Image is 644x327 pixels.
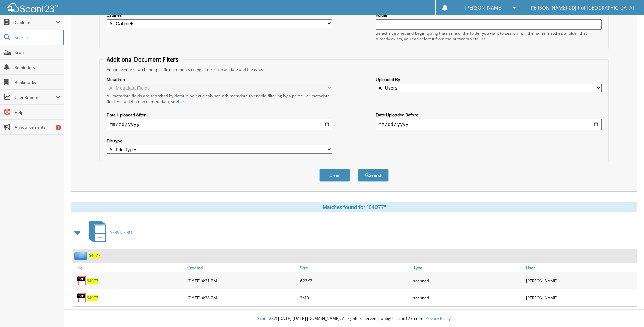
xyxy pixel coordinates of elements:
[610,294,644,327] iframe: Chat Widget
[411,274,524,288] div: scanned
[76,276,87,286] img: PDF.png
[15,65,60,70] span: Reminders
[529,6,634,10] span: [PERSON_NAME] CDJR of [GEOGRAPHIC_DATA]
[87,278,98,284] a: 64077
[358,169,389,182] button: Search
[15,50,60,55] span: Scan
[411,263,524,272] a: Type
[87,295,98,301] a: 64077
[298,263,411,272] a: Size
[319,169,350,182] button: Clear
[103,56,182,63] legend: Additional Document Filters
[64,310,644,327] div: © [DATE]-[DATE] [DOMAIN_NAME]. All rights reserved | appg01-scan123-com |
[89,253,100,258] a: 64077
[15,94,56,100] span: User Reports
[76,293,87,303] img: PDF.png
[524,274,637,288] div: [PERSON_NAME]
[257,315,274,321] span: Scan123
[15,20,56,25] span: Cabinets
[376,76,602,82] label: Uploaded By
[103,67,605,72] div: Enhance your search for specific documents using filters such as date and file type.
[110,229,132,235] span: SERVICE RO
[425,315,451,321] a: Privacy Policy
[107,93,332,104] div: All metadata fields are searched by default. Select a cabinet with metadata to enable filtering b...
[56,125,61,130] div: 1
[85,219,132,246] a: SERVICE RO
[73,263,186,272] a: File
[411,291,524,305] div: scanned
[186,263,298,272] a: Created
[74,251,89,260] img: folder2.png
[71,202,637,212] div: Matches found for "64077"
[376,112,602,118] label: Date Uploaded Before
[15,80,60,85] span: Bookmarks
[15,124,60,130] span: Announcements
[524,263,637,272] a: User
[298,291,411,305] div: 2MB
[178,99,187,104] a: here
[376,119,602,130] input: end
[107,138,332,144] label: File type
[107,112,332,118] label: Date Uploaded After
[15,35,59,40] span: Search
[186,291,298,305] div: [DATE] 4:38 PM
[7,3,58,12] img: scan123-logo-white.svg
[186,274,298,288] div: [DATE] 4:21 PM
[107,76,332,82] label: Metadata
[376,30,602,42] div: Select a cabinet and begin typing the name of the folder you want to search in. If the name match...
[465,6,503,10] span: [PERSON_NAME]
[298,274,411,288] div: 623KB
[524,291,637,305] div: [PERSON_NAME]
[15,109,60,115] span: Help
[107,119,332,130] input: start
